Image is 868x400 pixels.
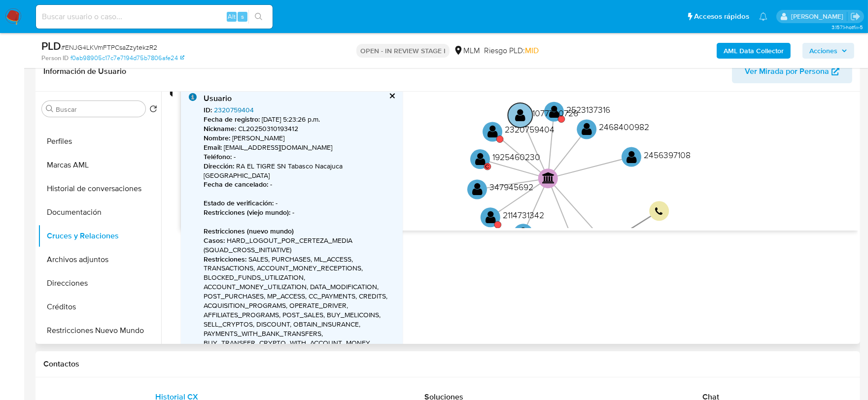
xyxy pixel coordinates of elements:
b: Email : [204,142,222,152]
span: Accesos rápidos [694,11,749,22]
text:  [475,152,486,166]
button: Restricciones Nuevo Mundo [38,319,161,342]
button: Volver al orden por defecto [149,105,157,116]
p: CL20250310193412 [204,124,395,133]
p: HARD_LOGOUT_POR_CERTEZA_MEDIA (SQUAD_CROSS_INITIATIVE) [204,236,395,255]
span: Alt [228,12,236,21]
p: [EMAIL_ADDRESS][DOMAIN_NAME] [204,143,395,152]
button: Documentación [38,200,161,224]
text:  [626,149,637,164]
text:  [519,226,529,240]
b: AML Data Collector [724,43,784,59]
p: - [204,199,395,208]
p: dalia.goicochea@mercadolibre.com.mx [791,12,847,21]
span: Acciones [809,43,837,59]
b: Restricciones (viejo mundo) : [204,207,290,217]
a: Salir [850,11,861,22]
button: Acciones [802,43,854,59]
a: f0ab98905c17c7e7194d75b7806afe24 [70,54,184,63]
button: cerrar [388,93,395,99]
button: Historial de conversaciones [38,177,161,200]
button: Marcas AML [38,153,161,177]
p: - [204,152,395,162]
text:  [472,182,483,196]
text:  [549,104,559,118]
text: 347945692 [489,181,533,193]
text: C [486,162,489,171]
text: 2523137316 [566,103,610,115]
h1: Información de Usuario [43,67,126,76]
span: MID [525,45,539,56]
b: Fecha de registro : [204,114,260,124]
text: 2114731342 [503,209,544,221]
div: Usuario [204,93,395,104]
span: # ENJG4LKVmFTPCsaZzytekzR2 [61,42,157,52]
b: Fecha de cancelado : [204,179,268,189]
button: Direcciones [38,271,161,295]
text:  [655,207,663,216]
button: Créditos [38,295,161,319]
b: Estado de verificación : [204,198,274,208]
b: Casos : [204,235,225,245]
text: 2468400982 [599,121,649,133]
p: [PERSON_NAME] [204,133,395,143]
p: - [204,180,395,189]
button: Cruces y Relaciones [38,224,161,248]
text: 1925460230 [492,151,540,163]
a: 2320759404 [214,105,254,115]
input: Buscar [56,105,141,114]
text: 2320759404 [505,123,555,135]
button: Perfiles [38,130,161,153]
b: Nombre : [204,133,230,143]
b: Restricciones (nuevo mundo) [204,226,294,236]
button: Buscar [46,105,54,113]
text: 2456397108 [644,148,691,161]
button: Ver Mirada por Persona [732,60,852,83]
b: Nickname : [204,124,236,133]
b: Restricciones : [204,254,246,264]
p: - [204,208,395,217]
text:  [515,108,525,122]
div: MLM [453,45,480,56]
span: 3.157.1-hotfix-5 [832,23,863,31]
span: s [241,12,244,21]
span: Ver Mirada por Persona [745,60,829,83]
b: PLD [41,38,61,54]
button: search-icon [248,10,269,24]
span: Riesgo PLD: [484,45,539,56]
p: OPEN - IN REVIEW STAGE I [356,44,450,58]
p: RA EL TIGRE SN Tabasco Nacajuca [GEOGRAPHIC_DATA] [204,162,395,180]
p: [DATE] 5:23:26 p.m. [204,115,395,124]
text:  [487,124,498,138]
b: Teléfono : [204,152,232,162]
text:  [486,210,496,224]
text:  [582,122,592,136]
button: Lista Interna [38,342,161,366]
text:  [542,172,555,184]
text: 1077740726 [532,107,578,119]
b: ID : [204,105,212,115]
text: 2420328729 [536,225,585,237]
input: Buscar usuario o caso... [36,10,273,23]
h1: Contactos [43,359,852,369]
button: AML Data Collector [717,43,791,59]
button: Archivos adjuntos [38,248,161,271]
b: Dirección : [204,161,234,171]
b: Person ID [41,54,69,63]
a: Notificaciones [759,12,767,21]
